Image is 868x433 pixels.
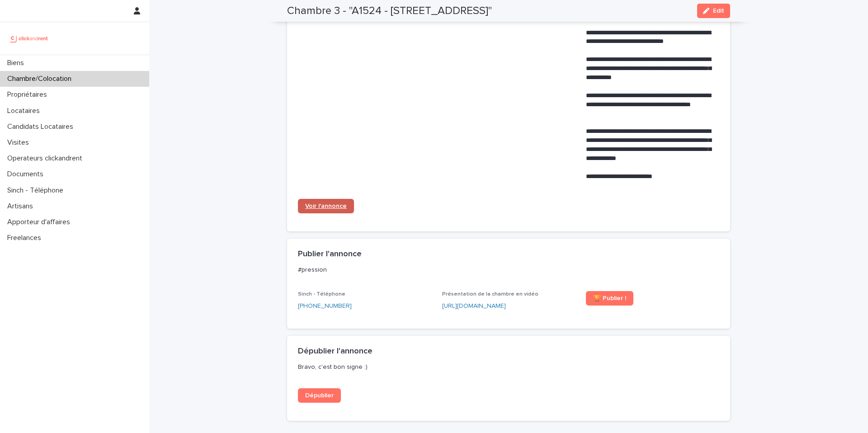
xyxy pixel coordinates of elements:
a: 🏆 Publier ! [586,291,633,306]
p: Locataires [4,107,47,115]
span: 🏆 Publier ! [593,295,626,301]
p: Bravo, c'est bon signe :) [298,363,716,371]
p: Operateurs clickandrent [4,154,90,163]
p: Sinch - Téléphone [4,186,71,195]
p: Candidats Locataires [4,122,80,131]
a: Voir l'annonce [298,199,354,213]
span: Dépublier [305,392,334,399]
p: Apporteur d'affaires [4,218,77,226]
a: Dépublier [298,388,341,403]
p: Documents [4,170,51,179]
span: Présentation de la chambre en vidéo [442,292,538,297]
p: Freelances [4,234,48,242]
span: Voir l'annonce [305,203,347,209]
h2: Chambre 3 - "A1524 - [STREET_ADDRESS]" [287,5,492,18]
p: Biens [4,59,31,67]
img: UCB0brd3T0yccxBKYDjQ [7,29,51,47]
p: Artisans [4,202,40,211]
a: [PHONE_NUMBER] [298,301,352,311]
ringoverc2c-number-84e06f14122c: [PHONE_NUMBER] [298,303,352,309]
a: [URL][DOMAIN_NAME] [442,303,506,309]
p: Propriétaires [4,90,54,99]
p: Visites [4,138,36,147]
ringoverc2c-84e06f14122c: Call with Ringover [298,303,352,309]
span: Edit [713,8,724,14]
p: #pression [298,266,716,274]
p: Chambre/Colocation [4,75,79,83]
button: Edit [697,4,730,18]
span: Sinch - Téléphone [298,292,345,297]
h2: Dépublier l'annonce [298,347,373,357]
h2: Publier l'annonce [298,249,362,259]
